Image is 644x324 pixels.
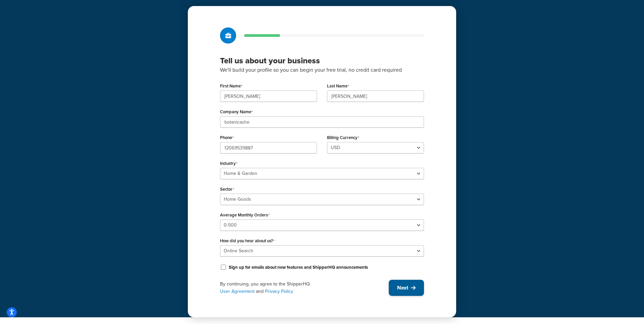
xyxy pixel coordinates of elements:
label: First Name [220,83,243,89]
h3: Tell us about your business [220,56,424,66]
a: Privacy Policy [265,288,293,295]
button: Next [389,280,424,296]
label: Company Name [220,109,253,115]
label: Industry [220,161,237,166]
label: Phone [220,135,234,140]
label: Sign up for emails about new features and ShipperHQ announcements [229,264,368,270]
label: Sector [220,187,234,192]
div: By continuing, you agree to the ShipperHQ and [220,280,389,295]
a: User Agreement [220,288,255,295]
label: Average Monthly Orders [220,212,270,218]
label: How did you hear about us? [220,238,275,244]
p: We'll build your profile so you can begin your free trial, no credit card required [220,66,424,74]
label: Last Name [327,83,349,89]
span: Next [397,284,408,291]
label: Billing Currency [327,135,359,140]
